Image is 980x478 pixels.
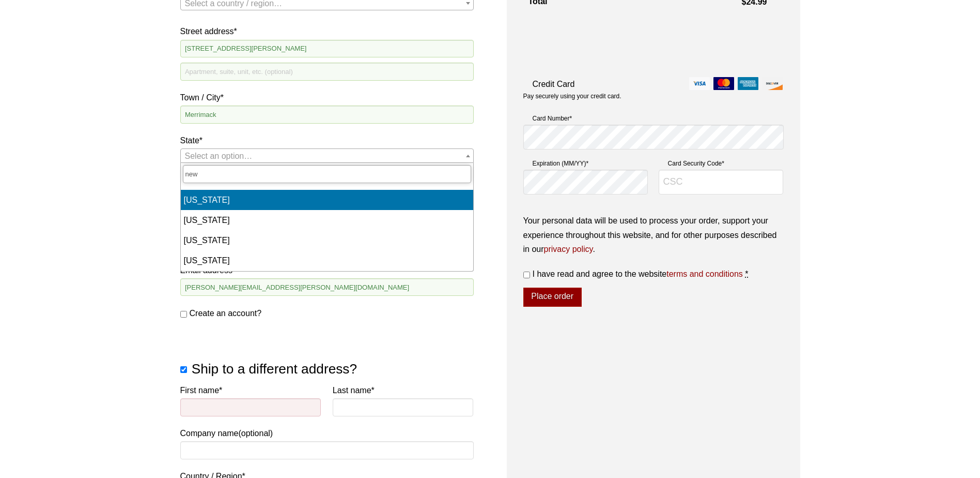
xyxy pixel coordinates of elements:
[180,148,474,163] span: State
[181,250,473,271] li: [US_STATE]
[180,383,474,440] label: Company name
[333,383,474,397] label: Last name
[745,270,748,278] abbr: required
[181,190,473,210] li: [US_STATE]
[523,23,680,63] iframe: reCAPTCHA
[523,272,530,278] input: I have read and agree to the websiteterms and conditions *
[762,77,783,90] img: discover
[523,77,784,91] label: Credit Card
[523,158,648,169] label: Expiration (MM/YY)
[180,24,474,38] label: Street address
[180,311,187,318] input: Create an account?
[180,91,474,104] label: Town / City
[659,170,784,195] input: CSC
[523,109,784,203] fieldset: Payment Info
[713,77,734,90] img: mastercard
[192,361,357,377] span: Ship to a different address?
[238,429,273,438] span: (optional)
[180,133,474,147] label: State
[666,270,743,278] a: terms and conditions
[185,152,253,160] span: Select an option…
[523,113,784,124] label: Card Number
[180,40,474,57] input: House number and street name
[181,230,473,250] li: [US_STATE]
[523,214,784,256] p: Your personal data will be used to process your order, support your experience throughout this we...
[180,383,321,397] label: First name
[689,77,710,90] img: visa
[180,366,187,373] input: Ship to a different address?
[659,158,784,169] label: Card Security Code
[533,270,743,278] span: I have read and agree to the website
[544,245,593,253] a: privacy policy
[523,288,582,307] button: Place order
[190,309,262,318] span: Create an account?
[523,92,784,101] p: Pay securely using your credit card.
[738,77,758,90] img: amex
[181,210,473,230] li: [US_STATE]
[180,63,474,80] input: Apartment, suite, unit, etc. (optional)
